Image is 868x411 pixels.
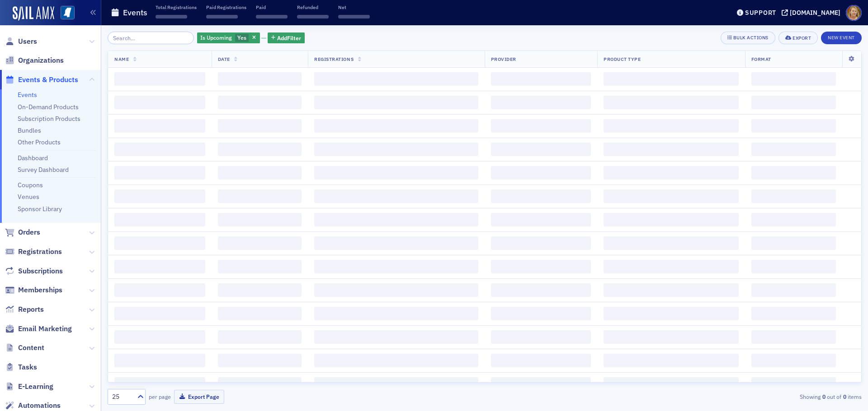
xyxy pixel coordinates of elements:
[604,377,739,391] span: ‌
[5,285,62,295] a: Memberships
[18,324,72,334] span: Email Marketing
[114,56,129,62] span: Name
[821,32,862,44] button: New Event
[338,15,370,18] span: ‌
[604,72,739,86] span: ‌
[751,307,836,320] span: ‌
[149,393,171,401] label: per page
[218,119,302,133] span: ‌
[114,213,205,226] span: ‌
[108,32,194,44] input: Search…
[491,166,591,180] span: ‌
[5,227,40,237] a: Orders
[751,330,836,344] span: ‌
[18,55,64,65] span: Organizations
[751,189,836,203] span: ‌
[218,189,302,203] span: ‌
[604,56,641,62] span: Product Type
[114,260,205,273] span: ‌
[841,393,848,401] strong: 0
[13,6,54,21] img: SailAMX
[491,307,591,320] span: ‌
[114,96,205,109] span: ‌
[18,37,37,46] span: Users
[751,260,836,273] span: ‌
[5,324,72,334] a: Email Marketing
[237,34,246,41] span: Yes
[18,193,39,201] a: Venues
[5,247,62,257] a: Registrations
[491,72,591,86] span: ‌
[18,91,37,99] a: Events
[218,166,302,180] span: ‌
[5,343,44,353] a: Content
[491,143,591,156] span: ‌
[821,33,862,41] a: New Event
[114,283,205,297] span: ‌
[218,283,302,297] span: ‌
[751,56,771,62] span: Format
[314,166,478,180] span: ‌
[751,236,836,250] span: ‌
[846,5,862,21] span: Profile
[821,393,827,401] strong: 0
[5,37,37,46] a: Users
[114,307,205,320] span: ‌
[604,354,739,367] span: ‌
[18,305,44,314] span: Reports
[156,4,197,10] p: Total Registrations
[18,362,37,372] span: Tasks
[18,401,61,411] span: Automations
[491,283,591,297] span: ‌
[751,354,836,367] span: ‌
[314,354,478,367] span: ‌
[197,32,260,44] div: Yes
[114,189,205,203] span: ‌
[604,119,739,133] span: ‌
[751,377,836,391] span: ‌
[721,32,775,44] button: Bulk Actions
[18,138,61,146] a: Other Products
[782,9,844,16] button: [DOMAIN_NAME]
[491,377,591,391] span: ‌
[218,236,302,250] span: ‌
[751,119,836,133] span: ‌
[18,382,53,392] span: E-Learning
[114,72,205,86] span: ‌
[218,143,302,156] span: ‌
[314,377,478,391] span: ‌
[751,283,836,297] span: ‌
[5,75,78,85] a: Events & Products
[5,305,44,314] a: Reports
[5,362,37,372] a: Tasks
[218,72,302,86] span: ‌
[604,96,739,109] span: ‌
[218,330,302,344] span: ‌
[218,260,302,273] span: ‌
[314,260,478,273] span: ‌
[778,32,818,44] button: Export
[297,15,329,18] span: ‌
[604,189,739,203] span: ‌
[18,285,62,295] span: Memberships
[114,236,205,250] span: ‌
[604,166,739,180] span: ‌
[491,119,591,133] span: ‌
[5,382,53,392] a: E-Learning
[491,354,591,367] span: ‌
[18,126,41,134] a: Bundles
[314,330,478,344] span: ‌
[793,36,811,41] div: Export
[751,213,836,226] span: ‌
[114,143,205,156] span: ‌
[123,7,147,18] h1: Events
[277,34,301,42] span: Add Filter
[604,143,739,156] span: ‌
[268,32,305,44] button: AddFilter
[604,260,739,273] span: ‌
[18,266,63,276] span: Subscriptions
[114,377,205,391] span: ‌
[18,103,79,111] a: On-Demand Products
[18,115,80,123] a: Subscription Products
[751,143,836,156] span: ‌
